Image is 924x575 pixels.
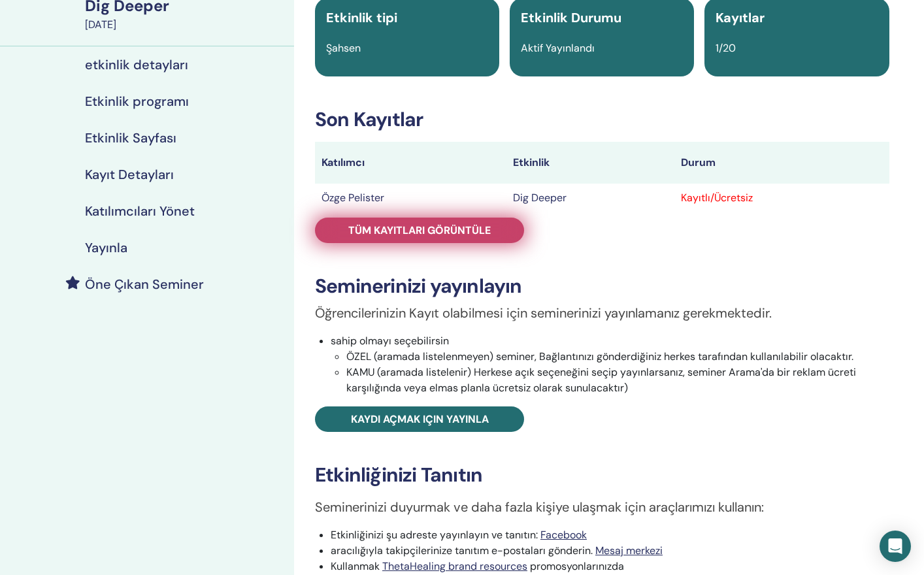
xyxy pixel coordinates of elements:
[540,528,587,542] a: Facebook
[85,276,204,292] h4: Öne Çıkan Seminer
[326,41,361,55] span: Şahsen
[716,41,736,55] span: 1/20
[880,531,911,562] div: Open Intercom Messenger
[85,130,176,146] h4: Etkinlik Sayfası
[681,190,882,206] div: Kayıtlı/Ücretsiz
[331,333,889,396] li: sahip olmayı seçebilirsin
[348,223,491,237] span: Tüm kayıtları görüntüle
[315,184,506,212] td: Özge Pelister
[315,274,889,298] h3: Seminerinizi yayınlayın
[331,559,889,574] li: Kullanmak promosyonlarınızda
[382,559,527,573] a: ThetaHealing brand resources
[506,142,675,184] th: Etkinlik
[331,527,889,543] li: Etkinliğinizi şu adreste yayınlayın ve tanıtın:
[346,349,889,365] li: ÖZEL (aramada listelenmeyen) seminer, Bağlantınızı gönderdiğiniz herkes tarafından kullanılabilir...
[315,218,524,243] a: Tüm kayıtları görüntüle
[315,303,889,323] p: Öğrencilerinizin Kayıt olabilmesi için seminerinizi yayınlamanız gerekmektedir.
[521,9,621,26] span: Etkinlik Durumu
[521,41,595,55] span: Aktif Yayınlandı
[331,543,889,559] li: aracılığıyla takipçilerinize tanıtım e-postaları gönderin.
[346,365,889,396] li: KAMU (aramada listelenir) Herkese açık seçeneğini seçip yayınlarsanız, seminer Arama'da bir rekla...
[674,142,889,184] th: Durum
[85,93,189,109] h4: Etkinlik programı
[85,57,188,73] h4: etkinlik detayları
[85,203,195,219] h4: Katılımcıları Yönet
[716,9,765,26] span: Kayıtlar
[315,108,889,131] h3: Son Kayıtlar
[351,412,489,426] span: Kaydı açmak için yayınla
[315,463,889,487] h3: Etkinliğinizi Tanıtın
[506,184,675,212] td: Dig Deeper
[595,544,663,557] a: Mesaj merkezi
[315,142,506,184] th: Katılımcı
[315,406,524,432] a: Kaydı açmak için yayınla
[85,17,286,33] div: [DATE]
[326,9,397,26] span: Etkinlik tipi
[315,497,889,517] p: Seminerinizi duyurmak ve daha fazla kişiye ulaşmak için araçlarımızı kullanın:
[85,167,174,182] h4: Kayıt Detayları
[85,240,127,255] h4: Yayınla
